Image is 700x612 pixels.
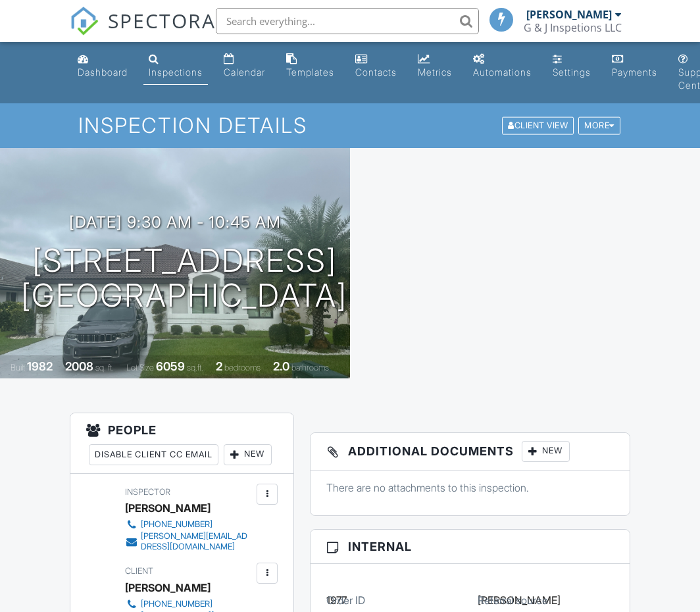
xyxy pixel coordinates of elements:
a: Calendar [218,47,270,85]
a: Settings [547,47,596,85]
div: Metrics [418,66,452,78]
div: G & J Inspetions LLC [524,21,622,34]
div: [PERSON_NAME][EMAIL_ADDRESS][DOMAIN_NAME] [141,531,253,552]
div: 2 [216,359,222,373]
div: Calendar [224,66,265,78]
img: The Best Home Inspection Software - Spectora [70,7,99,36]
a: [PHONE_NUMBER] [125,518,253,531]
a: [PERSON_NAME][EMAIL_ADDRESS][DOMAIN_NAME] [125,531,253,552]
a: Inspections [143,47,208,85]
div: 6059 [156,359,185,373]
div: Automations [473,66,532,78]
div: Templates [286,66,334,78]
a: Dashboard [72,47,133,85]
div: Client View [502,117,574,135]
div: [PHONE_NUMBER] [141,599,213,609]
label: Order ID [326,593,365,607]
a: Contacts [350,47,402,85]
a: Payments [607,47,662,85]
a: Metrics [413,47,457,85]
span: SPECTORA [108,7,216,34]
span: Inspector [125,487,170,497]
div: [PHONE_NUMBER] [141,519,213,530]
h3: Additional Documents [311,433,630,471]
div: 2.0 [273,359,289,373]
span: Lot Size [126,363,154,372]
div: New [522,441,570,462]
div: [PERSON_NAME] [526,8,612,21]
div: Dashboard [78,66,128,78]
div: Payments [612,66,657,78]
h3: Internal [311,530,630,564]
div: More [578,117,620,135]
a: Templates [281,47,339,85]
div: [PERSON_NAME] [125,578,211,598]
span: sq.ft. [187,363,203,372]
a: Automations (Basic) [468,47,537,85]
div: Inspections [149,66,203,78]
h3: People [70,413,293,474]
div: Disable Client CC Email [89,444,218,465]
h3: [DATE] 9:30 am - 10:45 am [69,213,281,231]
div: New [224,444,272,465]
div: Settings [553,66,591,78]
span: Built [11,363,25,372]
div: 1982 [27,359,53,373]
div: Contacts [355,66,397,78]
div: 2008 [65,359,93,373]
p: There are no attachments to this inspection. [326,480,614,495]
span: sq. ft. [95,363,114,372]
h1: Inspection Details [78,114,622,137]
a: Client View [501,120,577,130]
h1: [STREET_ADDRESS] [GEOGRAPHIC_DATA] [21,243,347,313]
label: Referral source [478,593,548,607]
span: Client [125,566,153,576]
span: bathrooms [291,363,329,372]
a: [PHONE_NUMBER] [125,598,253,611]
span: bedrooms [224,363,261,372]
div: [PERSON_NAME] [125,498,211,518]
input: Search everything... [216,8,479,34]
a: SPECTORA [70,18,216,45]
